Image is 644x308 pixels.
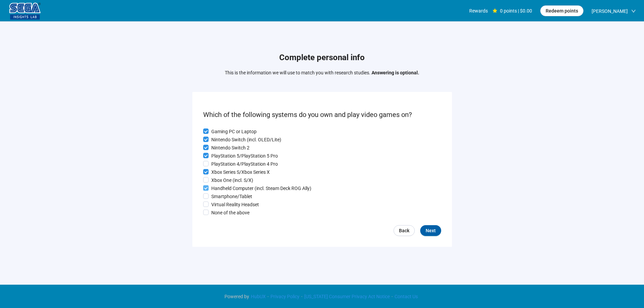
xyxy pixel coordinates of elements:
span: Powered by [224,294,249,299]
p: Which of the following systems do you own and play video games on? [203,110,441,120]
p: Virtual Reality Headset [211,201,259,208]
p: Xbox One (incl. S/X) [211,176,253,184]
span: [PERSON_NAME] [592,0,628,22]
p: None of the above [211,209,249,216]
p: Nintendo Switch 2 [211,144,249,151]
div: · · · [224,293,420,300]
button: Next [420,225,441,236]
p: Gaming PC or Laptop [211,128,257,135]
a: [US_STATE] Consumer Privacy Act Notice [303,294,391,299]
span: Back [399,227,409,234]
p: Nintendo Switch (incl. OLED/Lite) [211,136,281,143]
a: Back [393,225,415,236]
a: Contact Us [393,294,420,299]
h1: Complete personal info [225,51,419,64]
span: Redeem points [546,7,578,15]
button: Redeem points [540,5,583,16]
span: down [631,9,636,14]
a: Privacy Policy [269,294,301,299]
p: PlayStation 5/PlayStation 5 Pro [211,152,278,160]
span: Next [426,227,436,234]
strong: Answering is optional. [372,70,419,75]
p: This is the information we will use to match you with research studies. [225,69,419,76]
p: PlayStation 4/PlayStation 4 Pro [211,160,278,168]
p: Smartphone/Tablet [211,193,252,200]
span: star [493,8,497,13]
p: Handheld Computer (incl. Steam Deck ROG Ally) [211,185,311,192]
p: Xbox Series S/Xbox Series X [211,168,270,176]
a: HubUX [249,294,267,299]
